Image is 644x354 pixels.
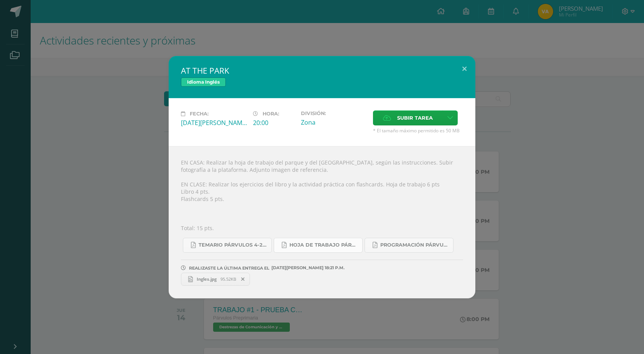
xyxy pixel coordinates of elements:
[181,119,247,127] div: [DATE][PERSON_NAME]
[237,275,250,283] span: Remover entrega
[183,238,272,253] a: Temario Párvulos 4-2025.pdf
[220,276,236,282] span: 95.52KB
[199,242,268,248] span: Temario Párvulos 4-2025.pdf
[263,111,279,117] span: Hora:
[189,265,269,271] span: REALIZASTE LA ÚLTIMA ENTREGA EL
[397,111,433,125] span: Subir tarea
[181,273,250,286] a: Ingles.jpg 95.52KB
[253,119,295,127] div: 20:00
[289,242,358,248] span: Hoja de trabajo PÁRVULOS1.pdf
[380,242,449,248] span: Programación Párvulos Inglés A-B.pdf
[190,111,209,117] span: Fecha:
[274,238,363,253] a: Hoja de trabajo PÁRVULOS1.pdf
[169,146,475,298] div: EN CASA: Realizar la hoja de trabajo del parque y del [GEOGRAPHIC_DATA], según las instrucciones....
[181,65,463,76] h2: AT THE PARK
[373,127,463,134] span: * El tamaño máximo permitido es 50 MB
[453,56,475,82] button: Close (Esc)
[301,118,367,127] div: Zona
[193,276,220,282] span: Ingles.jpg
[181,77,226,87] span: Idioma Inglés
[365,238,453,253] a: Programación Párvulos Inglés A-B.pdf
[301,110,367,116] label: División:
